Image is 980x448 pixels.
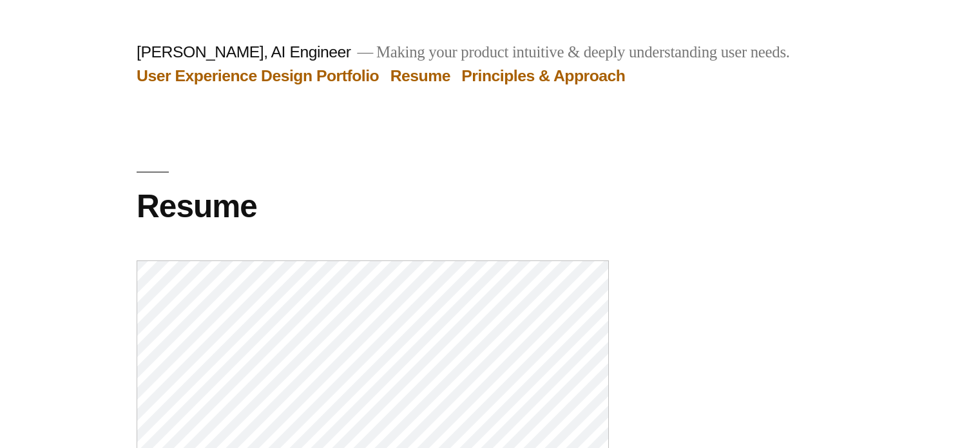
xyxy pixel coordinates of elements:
p: Making your product intuitive & deeply understanding user needs. [354,43,790,63]
a: [PERSON_NAME], AI Engineer [137,43,351,61]
h1: Resume [137,171,843,225]
nav: Top Menu [137,66,843,86]
a: User Experience Design Portfolio [137,67,379,84]
a: Resume [390,67,450,84]
a: Principles & Approach [461,67,625,84]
